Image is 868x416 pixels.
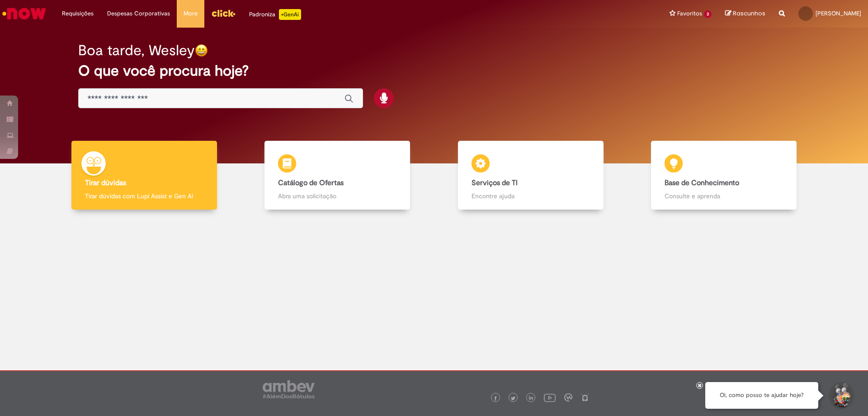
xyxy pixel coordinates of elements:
p: Abra uma solicitação [278,191,396,201]
img: logo_footer_workplace.png [564,393,572,402]
a: Tirar dúvidas Tirar dúvidas com Lupi Assist e Gen Ai [47,141,241,210]
span: [PERSON_NAME] [816,10,861,17]
div: Oi, como posso te ajudar hoje? [705,382,818,409]
a: Serviços de TI Encontre ajuda [434,141,627,210]
div: Padroniza [249,9,301,20]
b: Catálogo de Ofertas [278,178,344,187]
button: Iniciar Conversa de Suporte [827,382,854,409]
b: Base de Conhecimento [665,178,739,187]
a: Rascunhos [725,10,765,18]
a: Catálogo de Ofertas Abra uma solicitação [241,141,434,210]
img: ServiceNow [1,5,47,23]
img: logo_footer_facebook.png [493,396,498,401]
img: happy-face.png [195,44,208,57]
span: Requisições [62,9,94,18]
p: Encontre ajuda [472,191,590,201]
p: +GenAi [279,9,301,20]
span: Despesas Corporativas [107,9,170,18]
img: click_logo_yellow_360x200.png [211,6,236,20]
h2: O que você procura hoje? [78,63,790,79]
span: Favoritos [677,9,702,18]
img: logo_footer_linkedin.png [529,396,533,401]
span: More [184,9,198,18]
span: 3 [704,10,712,18]
img: logo_footer_twitter.png [511,396,515,401]
a: Base de Conhecimento Consulte e aprenda [627,141,821,210]
span: Rascunhos [733,9,765,18]
img: logo_footer_naosei.png [581,393,589,402]
b: Serviços de TI [472,178,518,187]
b: Tirar dúvidas [85,178,126,187]
p: Consulte e aprenda [665,191,783,201]
img: logo_footer_ambev_rotulo_gray.png [263,380,315,398]
h2: Boa tarde, Wesley [78,43,195,58]
img: logo_footer_youtube.png [544,392,556,403]
p: Tirar dúvidas com Lupi Assist e Gen Ai [85,191,203,201]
